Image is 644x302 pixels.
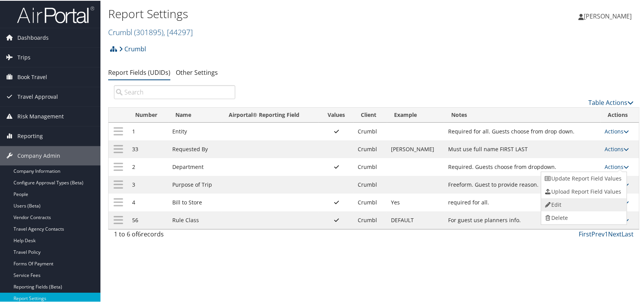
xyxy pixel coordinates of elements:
[114,229,235,242] div: 1 to 6 of records
[17,126,43,145] span: Reporting
[622,229,634,238] a: Last
[168,211,222,228] td: Rule Class
[354,140,387,157] td: Crumbl
[176,67,218,76] a: Other Settings
[17,86,58,106] span: Travel Approval
[584,11,632,20] span: [PERSON_NAME]
[354,157,387,175] td: Crumbl
[114,84,235,98] input: Search
[444,122,601,140] td: Required for all. Guests choose from drop down.
[444,157,601,175] td: Required. Guests choose from dropdown.
[579,229,591,238] a: First
[541,211,625,224] a: Delete
[319,107,354,122] th: Values
[108,67,170,76] a: Report Fields (UDIDs)
[541,184,625,197] a: Upload Report Field Values
[444,211,601,228] td: For guest use planners info.
[128,175,169,193] td: 3
[444,107,601,122] th: Notes
[134,26,163,37] span: ( 301895 )
[354,193,387,211] td: Crumbl
[354,107,387,122] th: Client
[168,107,222,122] th: Name
[17,106,64,125] span: Risk Management
[541,197,625,211] a: Edit
[541,171,625,184] a: Update Report Field Values
[588,98,634,106] a: Table Actions
[354,122,387,140] td: Crumbl
[591,229,605,238] a: Prev
[17,47,31,66] span: Trips
[128,193,169,211] td: 4
[605,162,629,170] a: Actions
[108,5,462,21] h1: Report Settings
[108,26,193,37] a: Crumbl
[354,175,387,193] td: Crumbl
[387,193,444,211] td: Yes
[608,229,622,238] a: Next
[578,4,639,27] a: [PERSON_NAME]
[128,140,169,157] td: 33
[601,107,639,122] th: Actions
[17,145,60,165] span: Company Admin
[168,122,222,140] td: Entity
[168,140,222,157] td: Requested By
[605,229,608,238] a: 1
[387,140,444,157] td: [PERSON_NAME]
[17,67,47,86] span: Book Travel
[222,107,319,122] th: Airportal&reg; Reporting Field
[605,145,629,152] a: Actions
[17,5,94,23] img: airportal-logo.png
[17,27,49,47] span: Dashboards
[138,229,141,238] span: 6
[168,157,222,175] td: Department
[128,122,169,140] td: 1
[387,211,444,228] td: DEFAULT
[109,107,128,122] th: : activate to sort column descending
[168,193,222,211] td: Bill to Store
[168,175,222,193] td: Purpose of Trip
[119,40,146,56] a: Crumbl
[444,193,601,211] td: required for all.
[128,107,169,122] th: Number
[128,211,169,228] td: 56
[444,175,601,193] td: Freeform. Guest to provide reason.
[128,157,169,175] td: 2
[163,26,193,37] span: , [ 44297 ]
[444,140,601,157] td: Must use full name FIRST LAST
[605,127,629,134] a: Actions
[354,211,387,228] td: Crumbl
[387,107,444,122] th: Example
